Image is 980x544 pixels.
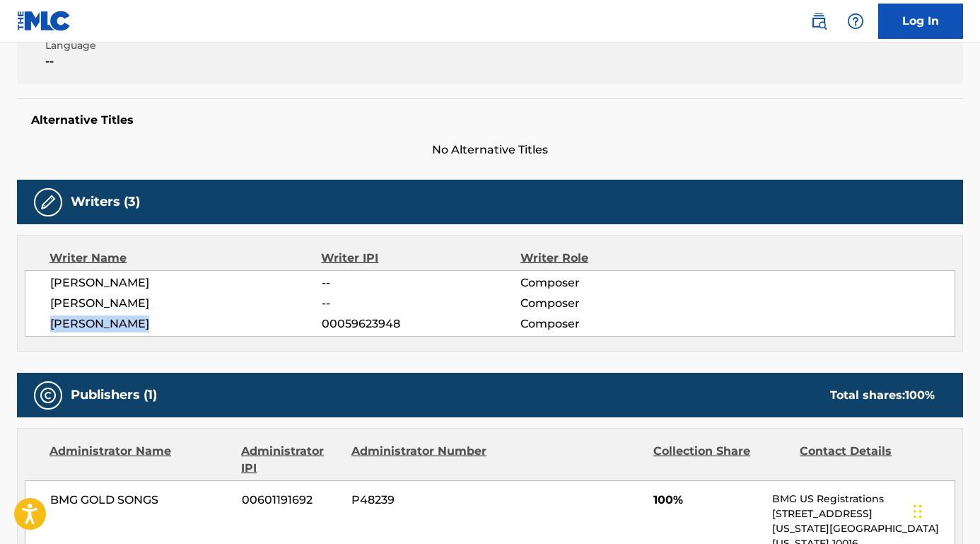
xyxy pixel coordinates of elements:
[653,443,789,477] div: Collection Share
[49,250,321,267] div: Writer Name
[322,316,520,332] span: 00059623948
[351,492,487,509] span: P48239
[45,53,272,70] span: --
[520,316,701,332] span: Composer
[772,507,955,521] p: [STREET_ADDRESS]
[520,274,701,291] span: Composer
[830,387,935,404] div: Total shares:
[909,476,980,544] div: Widget de chat
[241,443,341,477] div: Administrator IPI
[520,250,701,267] div: Writer Role
[800,443,935,477] div: Contact Details
[909,476,980,544] iframe: Chat Widget
[351,443,487,477] div: Administrator Number
[321,250,520,267] div: Writer IPI
[772,492,955,507] p: BMG US Registrations
[49,443,231,477] div: Administrator Name
[805,7,833,35] a: Public Search
[914,490,922,533] div: Glisser
[71,194,140,210] h5: Writers (3)
[905,388,935,402] span: 100 %
[71,387,157,403] h5: Publishers (1)
[878,4,963,39] a: Log In
[50,274,322,291] span: [PERSON_NAME]
[841,7,870,35] div: Help
[810,13,827,30] img: search
[520,295,701,312] span: Composer
[31,113,949,127] h5: Alternative Titles
[50,316,322,332] span: [PERSON_NAME]
[322,295,520,312] span: --
[40,387,57,404] img: Publishers
[242,492,342,509] span: 00601191692
[653,492,762,509] span: 100%
[40,194,57,211] img: Writers
[50,492,231,509] span: BMG GOLD SONGS
[847,13,864,30] img: help
[322,274,520,291] span: --
[17,141,963,158] span: No Alternative Titles
[45,38,272,53] span: Language
[17,11,71,31] img: MLC Logo
[50,295,322,312] span: [PERSON_NAME]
